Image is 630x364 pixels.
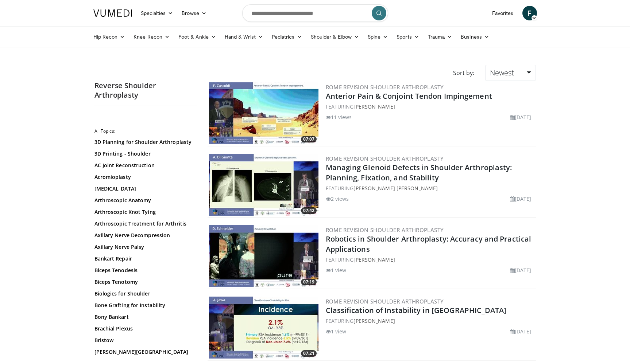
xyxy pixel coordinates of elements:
[326,195,349,203] li: 2 views
[424,30,457,44] a: Trauma
[326,317,534,325] div: FEATURING
[326,113,352,121] li: 11 views
[353,317,395,324] a: [PERSON_NAME]
[94,243,193,251] a: Axillary Nerve Palsy
[89,30,130,44] a: Hip Recon
[94,138,193,146] a: 3D Planning for Shoulder Arthroplasty
[220,30,267,44] a: Hand & Wrist
[510,266,532,274] li: [DATE]
[267,30,306,44] a: Pediatrics
[94,348,193,356] a: [PERSON_NAME][GEOGRAPHIC_DATA]
[326,91,492,101] a: Anterior Pain & Conjoint Tendon Impingement
[93,9,132,17] img: VuMedi Logo
[326,234,532,254] a: Robotics in Shoulder Arthroplasty: Accuracy and Practical Applications
[129,30,174,44] a: Knee Recon
[94,128,195,134] h2: All Topics:
[174,30,220,44] a: Foot & Ankle
[326,163,512,183] a: Managing Glenoid Defects in Shoulder Arthroplasty: Planning, Fixation, and Stability
[326,256,534,263] div: FEATURING
[94,302,193,309] a: Bone Grafting for Instability
[510,113,532,121] li: [DATE]
[326,226,444,234] a: Rome Revision Shoulder Arthroplasty
[301,136,317,142] span: 07:07
[456,30,494,44] a: Business
[301,279,317,285] span: 07:19
[485,65,536,81] a: Newest
[94,290,193,297] a: Biologics for Shoulder
[94,197,193,204] a: Arthroscopic Anatomy
[326,103,534,110] div: FEATURING
[94,173,193,181] a: Acromioplasty
[94,313,193,321] a: Bony Bankart
[392,30,424,44] a: Sports
[326,328,347,335] li: 1 view
[301,350,317,357] span: 07:21
[136,6,178,20] a: Specialties
[94,208,193,216] a: Arthroscopic Knot Tying
[353,256,395,263] a: [PERSON_NAME]
[522,6,537,20] a: F
[326,266,347,274] li: 1 view
[209,154,318,216] img: 20d82a31-24c1-4cf8-8505-f6583b54eaaf.300x170_q85_crop-smart_upscale.jpg
[94,325,193,332] a: Brachial Plexus
[94,278,193,286] a: Biceps Tenotomy
[209,154,318,216] a: 07:42
[306,30,363,44] a: Shoulder & Elbow
[363,30,392,44] a: Spine
[94,232,193,239] a: Axillary Nerve Decompression
[94,150,193,157] a: 3D Printing - Shoulder
[94,220,193,227] a: Arthroscopic Treatment for Arthritis
[94,337,193,344] a: Bristow
[94,162,193,169] a: AC Joint Reconstruction
[510,328,532,335] li: [DATE]
[94,81,197,100] h2: Reverse Shoulder Arthroplasty
[94,185,193,192] a: [MEDICAL_DATA]
[301,207,317,214] span: 07:42
[209,297,318,359] a: 07:21
[209,297,318,359] img: 67256712-f3ee-40a0-8e1d-0e1f6b4c2444.300x170_q85_crop-smart_upscale.jpg
[209,82,318,144] a: 07:07
[448,65,480,81] div: Sort by:
[353,185,438,192] a: [PERSON_NAME] [PERSON_NAME]
[488,6,518,20] a: Favorites
[490,68,514,78] span: Newest
[177,6,211,20] a: Browse
[209,225,318,287] a: 07:19
[326,305,507,315] a: Classification of Instability in [GEOGRAPHIC_DATA]
[326,298,444,305] a: Rome Revision Shoulder Arthroplasty
[326,155,444,162] a: Rome Revision Shoulder Arthroplasty
[353,103,395,110] a: [PERSON_NAME]
[94,267,193,274] a: Biceps Tenodesis
[209,82,318,144] img: 8037028b-5014-4d38-9a8c-71d966c81743.300x170_q85_crop-smart_upscale.jpg
[326,83,444,91] a: Rome Revision Shoulder Arthroplasty
[242,4,388,22] input: Search topics, interventions
[209,225,318,287] img: 3d222951-2f60-4a9a-9cf5-a412f0f51cd3.300x170_q85_crop-smart_upscale.jpg
[510,195,532,203] li: [DATE]
[326,184,534,192] div: FEATURING
[94,255,193,262] a: Bankart Repair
